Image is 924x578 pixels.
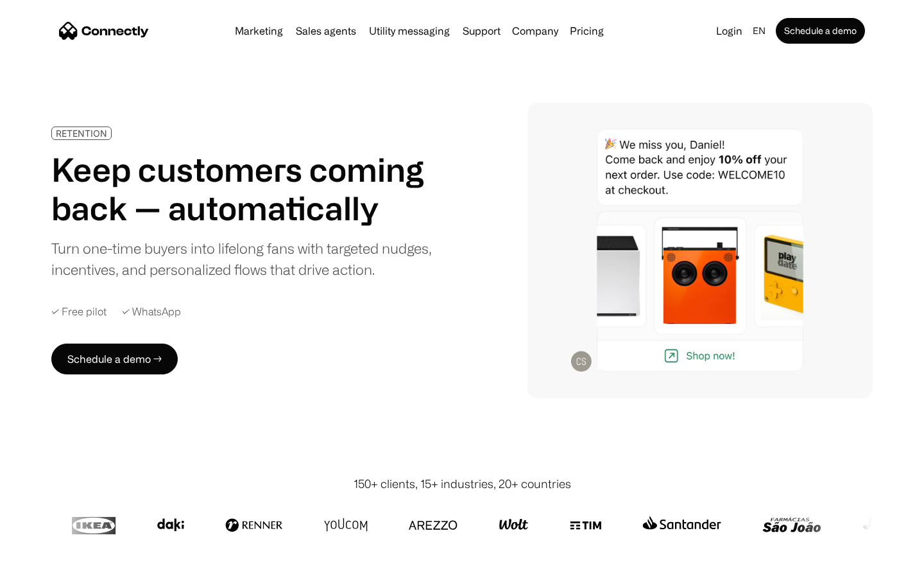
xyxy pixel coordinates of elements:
[711,22,748,40] a: Login
[13,554,77,574] aside: Language selected: English
[354,475,571,493] div: 150+ clients, 15+ industries, 20+ countries
[51,238,441,280] div: Turn one-time buyers into lifelong fans with targeted nudges, incentives, and personalized flows ...
[122,306,181,318] div: ✓ WhatsApp
[565,26,609,36] a: Pricing
[364,26,455,36] a: Utility messaging
[51,306,107,318] div: ✓ Free pilot
[776,18,865,44] a: Schedule a demo
[512,22,558,40] div: Company
[458,26,506,36] a: Support
[291,26,361,36] a: Sales agents
[51,150,441,227] h1: Keep customers coming back — automatically
[230,26,288,36] a: Marketing
[56,128,107,138] div: RETENTION
[26,556,77,574] ul: Language list
[51,344,178,374] a: Schedule a demo →
[753,22,766,40] div: en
